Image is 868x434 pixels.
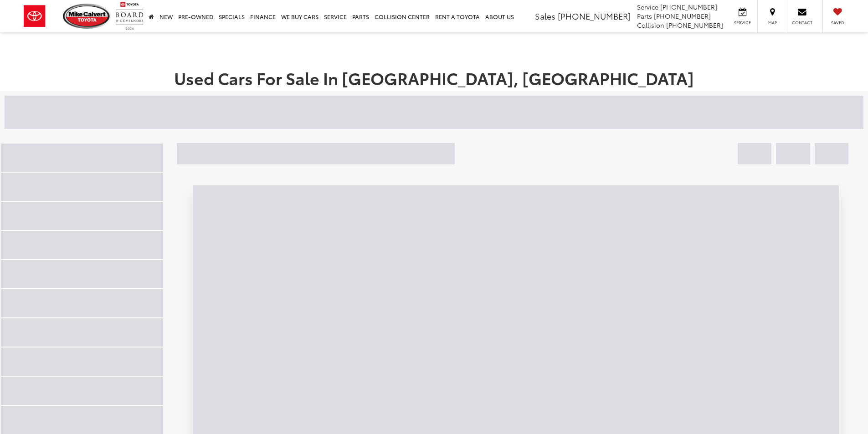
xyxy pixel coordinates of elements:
[63,4,111,29] img: Mike Calvert Toyota
[637,20,664,30] span: Collision
[792,20,812,26] span: Contact
[535,10,555,22] span: Sales
[654,11,711,20] span: [PHONE_NUMBER]
[666,20,723,30] span: [PHONE_NUMBER]
[637,11,652,20] span: Parts
[762,20,782,26] span: Map
[732,20,753,26] span: Service
[637,2,658,11] span: Service
[558,10,631,22] span: [PHONE_NUMBER]
[827,20,847,26] span: Saved
[660,2,717,11] span: [PHONE_NUMBER]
